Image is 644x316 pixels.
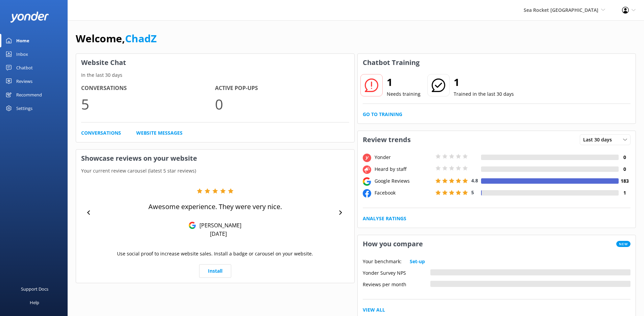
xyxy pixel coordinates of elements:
[363,111,402,118] a: Go to Training
[619,177,630,185] h4: 183
[76,71,354,79] p: In the last 30 days
[524,7,598,13] span: Sea Rocket [GEOGRAPHIC_DATA]
[125,31,157,45] a: ChadZ
[619,154,630,161] h4: 0
[117,250,313,257] p: Use social proof to increase website sales. Install a badge or carousel on your website.
[210,230,227,238] p: [DATE]
[136,129,183,137] a: Website Messages
[373,165,434,173] div: Heard by staff
[30,296,39,309] div: Help
[363,258,402,265] p: Your benchmark:
[81,93,215,115] p: 5
[363,306,385,314] a: View All
[619,165,630,173] h4: 0
[16,101,32,115] div: Settings
[10,12,49,23] img: yonder-white-logo.png
[373,177,434,185] div: Google Reviews
[81,84,215,93] h4: Conversations
[454,74,514,90] h2: 1
[373,189,434,197] div: Facebook
[76,150,354,167] h3: Showcase reviews on your website
[387,90,421,98] p: Needs training
[358,54,425,71] h3: Chatbot Training
[215,93,349,115] p: 0
[76,167,354,175] p: Your current review carousel (latest 5 star reviews)
[373,154,434,161] div: Yonder
[410,258,425,265] a: Set-up
[358,131,416,149] h3: Review trends
[619,189,630,197] h4: 1
[363,281,430,287] div: Reviews per month
[199,264,231,278] a: Install
[21,282,48,296] div: Support Docs
[16,61,33,74] div: Chatbot
[196,222,241,229] p: [PERSON_NAME]
[81,129,121,137] a: Conversations
[16,34,29,47] div: Home
[583,136,616,143] span: Last 30 days
[148,202,282,211] p: Awesome experience. They were very nice.
[76,30,157,47] h1: Welcome,
[16,74,32,88] div: Reviews
[616,241,630,247] span: New
[189,222,196,229] img: Google Reviews
[454,90,514,98] p: Trained in the last 30 days
[387,74,421,90] h2: 1
[215,84,349,93] h4: Active Pop-ups
[16,47,28,61] div: Inbox
[16,88,42,101] div: Recommend
[471,189,474,196] span: 5
[363,269,430,275] div: Yonder Survey NPS
[363,215,406,222] a: Analyse Ratings
[76,54,354,71] h3: Website Chat
[358,235,428,253] h3: How you compare
[471,177,478,184] span: 4.8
